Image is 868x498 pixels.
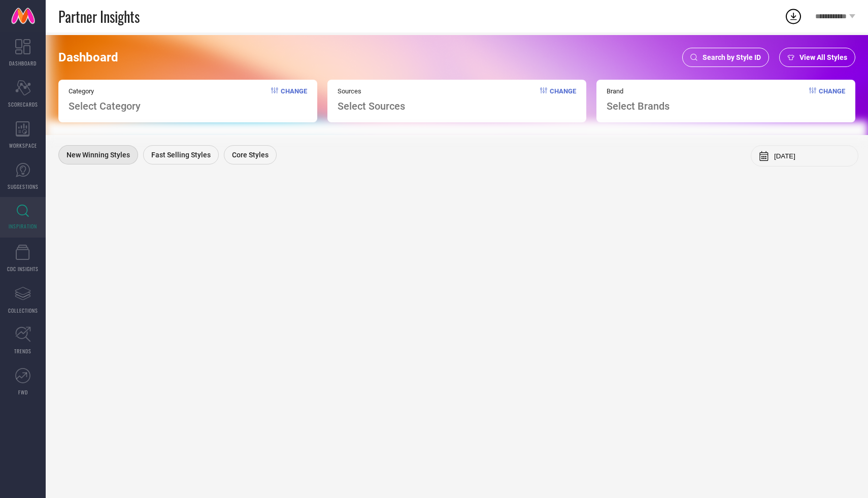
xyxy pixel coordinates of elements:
span: Fast Selling Styles [151,151,211,159]
span: INSPIRATION [9,222,37,230]
span: Category [69,87,141,95]
span: Change [819,87,845,112]
span: CDC INSIGHTS [7,265,39,273]
span: TRENDS [14,347,31,355]
span: WORKSPACE [9,142,37,149]
span: Search by Style ID [703,53,761,61]
span: Select Brands [607,100,670,112]
span: Change [550,87,576,112]
span: SCORECARDS [8,101,38,108]
span: Select Category [69,100,141,112]
span: Select Sources [338,100,405,112]
span: Partner Insights [58,6,140,27]
div: Open download list [784,7,803,25]
span: SUGGESTIONS [8,183,39,190]
span: COLLECTIONS [8,307,38,314]
span: View All Styles [799,53,847,61]
span: New Winning Styles [66,151,130,159]
span: DASHBOARD [9,59,37,67]
span: Sources [338,87,405,95]
span: Core Styles [232,151,269,159]
span: Change [281,87,307,112]
span: Brand [607,87,670,95]
span: Dashboard [58,50,118,64]
input: Select month [774,152,850,160]
span: FWD [18,388,28,396]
